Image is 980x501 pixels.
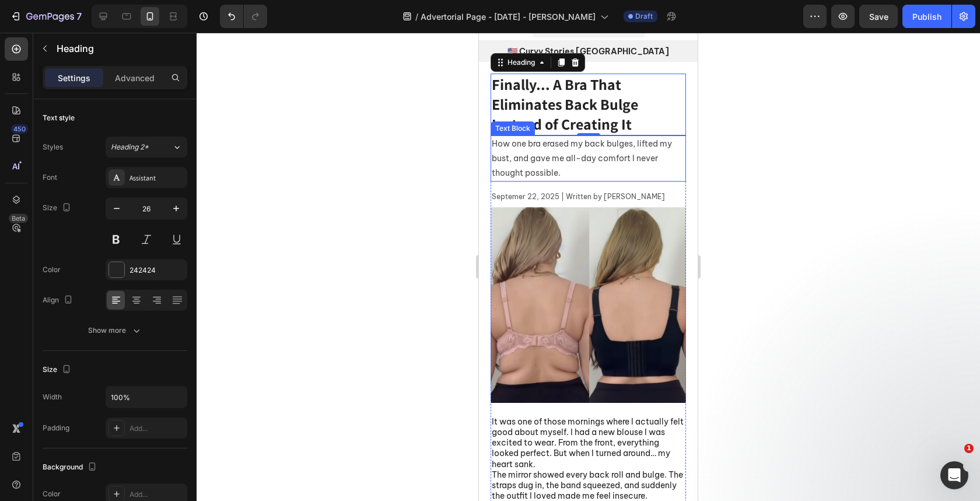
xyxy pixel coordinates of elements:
div: Add... [129,489,184,500]
div: Add... [129,423,184,434]
button: 7 [5,5,87,28]
p: Heading [57,41,183,55]
span: 1 [964,444,974,453]
div: Color [43,489,61,499]
span: Draft [635,11,653,22]
div: Size [43,362,73,378]
div: 450 [11,124,28,134]
p: Advanced [115,72,155,84]
iframe: Design area [479,33,698,501]
span: Advertorial Page - [DATE] - [PERSON_NAME] [421,11,596,23]
iframe: Intercom live chat [940,461,968,489]
p: The mirror showed every back roll and bulge. The straps dug in, the band squeezed, and suddenly t... [13,437,206,469]
p: 7 [76,9,82,23]
div: Width [43,392,62,402]
div: Beta [9,214,28,223]
button: Save [859,5,898,28]
div: Padding [43,423,69,433]
div: 242424 [129,265,184,276]
div: Assistant [129,173,184,183]
div: Size [43,200,73,216]
button: Show more [43,320,187,341]
p: Settings [58,72,90,84]
div: Undo/Redo [220,5,267,28]
input: Auto [106,387,187,408]
div: Show more [88,325,142,336]
div: Font [43,172,57,183]
span: / [415,11,418,23]
div: Styles [43,142,63,152]
button: Publish [902,5,951,28]
button: Heading 2* [106,137,187,158]
span: Save [869,12,888,22]
div: Background [43,460,99,475]
span: Heading 2* [111,142,149,152]
div: Text style [43,113,75,123]
div: Publish [912,11,942,23]
div: Align [43,293,75,308]
div: Color [43,265,61,275]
